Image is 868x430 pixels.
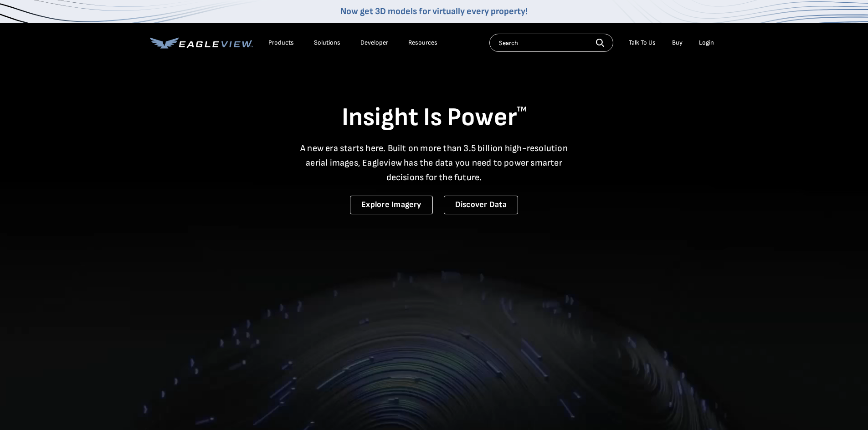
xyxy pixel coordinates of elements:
[350,196,433,214] a: Explore Imagery
[360,39,388,47] a: Developer
[699,39,714,47] div: Login
[295,141,574,185] p: A new era starts here. Built on more than 3.5 billion high-resolution aerial images, Eagleview ha...
[672,39,683,47] a: Buy
[340,6,528,17] a: Now get 3D models for virtually every property!
[517,105,527,114] sup: TM
[268,39,294,47] div: Products
[444,196,518,214] a: Discover Data
[150,102,719,134] h1: Insight Is Power
[629,39,656,47] div: Talk To Us
[314,39,340,47] div: Solutions
[489,34,613,52] input: Search
[408,39,437,47] div: Resources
